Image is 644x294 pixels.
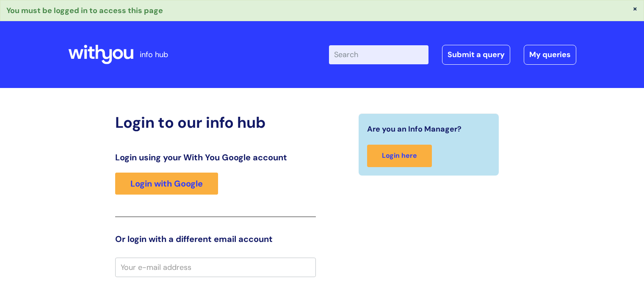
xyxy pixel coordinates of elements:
[115,113,316,132] h2: Login to our info hub
[140,48,168,61] p: info hub
[115,258,316,277] input: Your e-mail address
[442,45,510,64] a: Submit a query
[329,45,428,64] input: Search
[367,145,432,167] a: Login here
[367,122,462,136] span: Are you an Info Manager?
[115,173,218,195] a: Login with Google
[115,152,316,162] h3: Login using your With You Google account
[524,45,576,64] a: My queries
[115,234,316,244] h3: Or login with a different email account
[633,5,638,12] button: ×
